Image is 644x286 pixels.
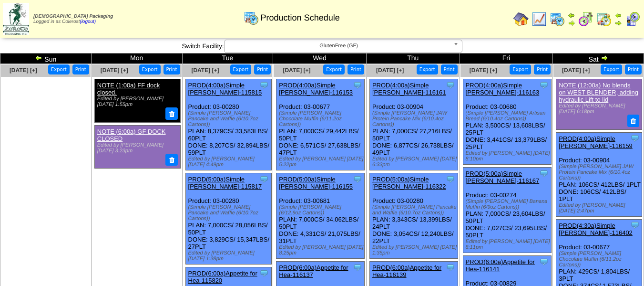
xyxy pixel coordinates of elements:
[279,264,348,278] a: PROD(6:00a)Appetite for Hea-116137
[463,168,551,253] div: Product: 03-00274 PLAN: 7,000CS / 23,604LBS / 50PLT DONE: 7,027CS / 23,695LBS / 50PLT
[353,174,362,184] img: Tooltip
[446,174,455,184] img: Tooltip
[188,176,262,190] a: PROD(5:00a)Simple [PERSON_NAME]-115817
[279,244,364,256] div: Edited by [PERSON_NAME] [DATE] 8:25pm
[101,67,128,74] a: [DATE] [+]
[35,54,42,62] img: arrowleft.gif
[188,82,262,96] a: PROD(4:00a)Simple [PERSON_NAME]-115815
[273,53,367,64] td: Wed
[539,169,549,178] img: Tooltip
[466,82,540,96] a: PROD(4:00a)Simple [PERSON_NAME]-116163
[446,80,455,90] img: Tooltip
[417,64,438,74] button: Export
[72,64,89,74] button: Print
[97,82,160,96] a: NOTE (1:00a) FF dock closed.
[165,107,178,120] button: Delete Note
[191,67,219,74] a: [DATE] [+]
[532,11,547,27] img: line_graph.gif
[470,67,497,74] a: [DATE] [+]
[466,199,551,210] div: (Simple [PERSON_NAME] Banana Muffin (6/9oz Cartons))
[372,204,458,216] div: (Simple [PERSON_NAME] Pancake and Waffle (6/10.7oz Cartons))
[466,258,535,273] a: PROD(6:00a)Appetite for Hea-116141
[323,64,345,74] button: Export
[188,250,271,262] div: Edited by [PERSON_NAME] [DATE] 1:38pm
[165,154,178,166] button: Delete Note
[466,239,551,250] div: Edited by [PERSON_NAME] [DATE] 8:11pm
[539,80,549,90] img: Tooltip
[376,67,404,74] a: [DATE] [+]
[562,67,590,74] a: [DATE] [+]
[283,67,310,74] a: [DATE] [+]
[625,64,642,74] button: Print
[188,156,271,168] div: Edited by [PERSON_NAME] [DATE] 4:49pm
[279,110,364,127] div: (Simple [PERSON_NAME] Chocolate Muffin (6/11.2oz Cartons))
[625,11,640,27] img: calendarcustomer.gif
[614,11,622,19] img: arrowleft.gif
[372,176,446,190] a: PROD(5:00a)Simple [PERSON_NAME]-116322
[596,11,612,27] img: calendarinout.gif
[279,176,353,190] a: PROD(5:00a)Simple [PERSON_NAME]-116155
[80,19,96,24] a: (logout)
[513,11,529,27] img: home.gif
[188,110,271,127] div: (Simple [PERSON_NAME] Pancake and Waffle (6/10.7oz Cartons))
[466,170,540,184] a: PROD(5:00a)Simple [PERSON_NAME]-116167
[244,10,259,25] img: calendarprod.gif
[463,79,551,165] div: Product: 03-00680 PLAN: 3,500CS / 13,608LBS / 25PLT DONE: 3,441CS / 13,379LBS / 25PLT
[230,64,252,74] button: Export
[601,54,608,62] img: arrowright.gif
[559,222,633,236] a: PROD(4:30a)Simple [PERSON_NAME]-116402
[259,80,269,90] img: Tooltip
[601,64,622,74] button: Export
[553,53,644,64] td: Sat
[559,135,633,149] a: PROD(4:00a)Simple [PERSON_NAME]-116159
[259,268,269,278] img: Tooltip
[188,204,271,222] div: (Simple [PERSON_NAME] Pancake and Waffle (6/10.7oz Cartons))
[372,244,458,256] div: Edited by [PERSON_NAME] [DATE] 1:35pm
[568,19,575,27] img: arrowright.gif
[164,64,180,74] button: Print
[460,53,553,64] td: Fri
[10,67,37,74] a: [DATE] [+]
[556,132,642,216] div: Product: 03-00904 PLAN: 106CS / 412LBS / 1PLT DONE: 106CS / 412LBS / 1PLT
[369,173,458,259] div: Product: 03-00280 PLAN: 3,343CS / 13,399LBS / 24PLT DONE: 3,054CS / 12,240LBS / 22PLT
[91,53,182,64] td: Mon
[276,173,365,259] div: Product: 03-00681 PLAN: 7,000CS / 34,062LBS / 50PLT DONE: 4,331CS / 21,075LBS / 31PLT
[559,251,642,268] div: (Simple [PERSON_NAME] Chocolate Muffin (6/11.2oz Cartons))
[279,156,364,168] div: Edited by [PERSON_NAME] [DATE] 5:22pm
[559,82,638,103] a: NOTE (12:00a) No blends on WEST BLENDER, adding hydraulic Lift to lid
[510,64,531,74] button: Export
[372,264,441,278] a: PROD(6:00a)Appetite for Hea-116139
[568,11,575,19] img: arrowleft.gif
[279,204,364,216] div: (Simple [PERSON_NAME] (6/12.9oz Cartons))
[539,257,549,266] img: Tooltip
[630,133,640,143] img: Tooltip
[33,14,113,19] span: [DEMOGRAPHIC_DATA] Packaging
[259,174,269,184] img: Tooltip
[441,64,458,74] button: Print
[534,64,551,74] button: Print
[627,115,640,127] button: Delete Note
[372,110,458,127] div: (Simple [PERSON_NAME] JAW Protein Pancake Mix (6/10.4oz Cartons))
[261,13,340,23] span: Production Schedule
[48,64,70,74] button: Export
[188,270,257,284] a: PROD(6:00a)Appetite for Hea-115820
[348,64,364,74] button: Print
[550,11,565,27] img: calendarprod.gif
[279,82,353,96] a: PROD(4:00a)Simple [PERSON_NAME]-116153
[366,53,460,64] td: Thu
[0,53,92,64] td: Sun
[614,19,622,27] img: arrowright.gif
[97,142,177,154] div: Edited by [PERSON_NAME] [DATE] 3:23pm
[254,64,271,74] button: Print
[353,263,362,272] img: Tooltip
[466,110,551,122] div: (Simple [PERSON_NAME] Artisan Bread (6/10.4oz Cartons))
[466,150,551,162] div: Edited by [PERSON_NAME] [DATE] 8:10pm
[369,79,458,170] div: Product: 03-00904 PLAN: 7,000CS / 27,216LBS / 50PLT DONE: 6,877CS / 26,738LBS / 49PLT
[559,103,638,115] div: Edited by [PERSON_NAME] [DATE] 6:18pm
